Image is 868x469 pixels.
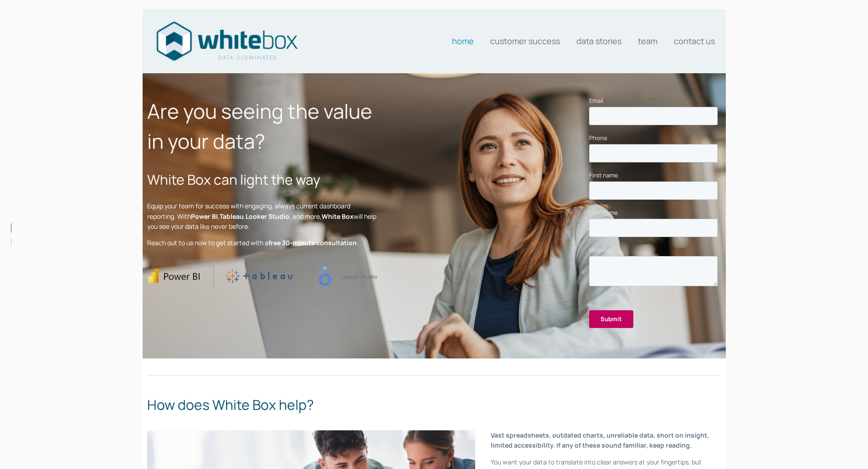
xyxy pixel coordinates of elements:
h1: Are you seeing the value in your data? [147,96,377,156]
img: Data consultants [154,19,299,64]
strong: free 30-minute consultation [268,238,357,247]
a: Team [638,32,657,50]
strong: White Box [322,212,354,221]
p: Reach out to us now to get started with a . [147,238,377,248]
h2: How does White Box help? [147,394,721,415]
p: Equip your team for success with engaging, always current dashboard reporting. With , , , and mor... [147,201,377,232]
strong: Tableau [220,212,244,221]
strong: Looker Studio [246,212,289,221]
strong: Vast spreadsheets, outdated charts, unreliable data, short on insight, limited accessibility. If ... [491,431,710,449]
strong: Power BI [191,212,218,221]
iframe: Form 0 [589,96,721,336]
a: Customer Success [490,32,560,50]
a: Home [452,32,474,50]
a: Data stories [576,32,621,50]
a: Contact us [674,32,715,50]
h2: White Box can light the way [147,169,377,190]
